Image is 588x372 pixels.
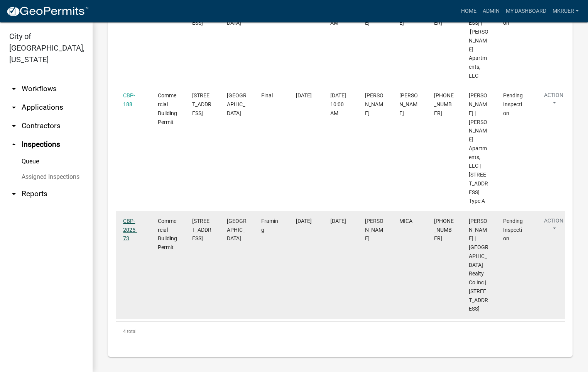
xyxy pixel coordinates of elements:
[538,217,569,236] button: Action
[503,92,523,116] span: Pending Inspection
[434,218,454,242] span: 502-889-5270
[9,103,19,112] i: arrow_drop_down
[261,92,273,99] span: Final
[9,84,19,93] i: arrow_drop_down
[192,218,211,242] span: 2978 EAST 10TH STREET
[399,92,418,116] span: CAMERON
[123,92,135,107] a: CBP-188
[469,2,488,79] span: 4501 TOWN CENTER BOULEVARD Building #11 | Warren Apartments, LLC
[9,121,19,131] i: arrow_drop_down
[469,92,488,204] span: Denny Fenn | Warren Apartments, LLC | 4501 TOWN CENTER BOULEVARD | Building 11 Type A
[158,218,177,250] span: Commercial Building Permit
[9,189,19,199] i: arrow_drop_down
[549,4,582,19] a: mkruer
[296,218,312,224] span: 10/10/2025
[330,91,350,117] div: [DATE] 10:00 AM
[123,218,137,242] a: CBP-2025-73
[458,4,480,19] a: Home
[227,92,247,116] span: JEFFERSONVILLE
[538,91,569,110] button: Action
[158,92,177,125] span: Commercial Building Permit
[192,92,211,116] span: 4501 TOWN CENTER BOULEVARD
[227,218,247,242] span: JEFFERSONVILLE
[503,218,523,242] span: Pending Inspection
[365,92,384,116] span: Mike Kruer
[365,218,384,242] span: Mike Kruer
[399,218,412,224] span: MICA
[434,92,454,116] span: 812-989-6355
[480,4,503,19] a: Admin
[330,217,350,226] div: [DATE]
[469,218,488,312] span: Andrew Bledsoe | Eastmoor Acres Realty Co Inc | 2978 EAST 10TH STREET
[116,322,565,341] div: 4 total
[9,140,19,149] i: arrow_drop_up
[503,4,549,19] a: My Dashboard
[261,218,278,233] span: Framing
[296,92,312,99] span: 10/10/2025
